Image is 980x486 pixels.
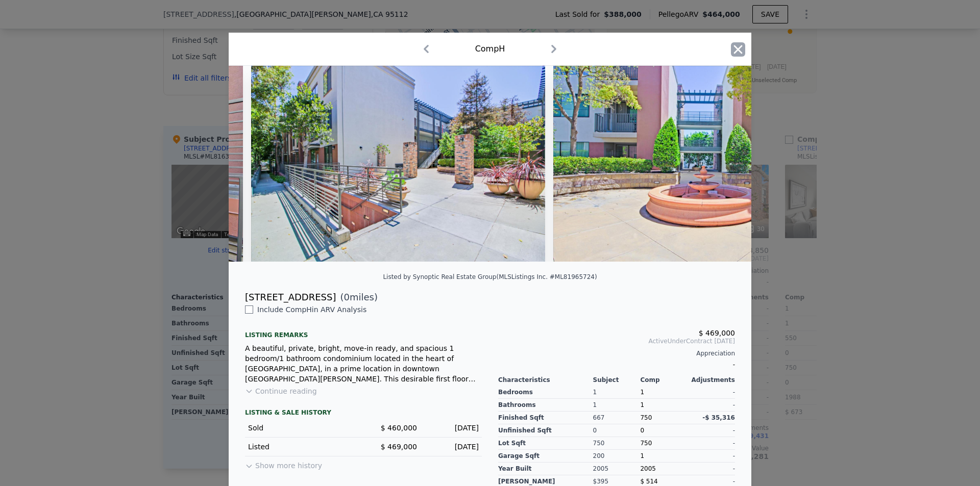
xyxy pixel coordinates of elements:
[253,305,371,314] span: Include Comp H in ARV Analysis
[593,450,641,463] div: 200
[245,323,482,339] div: Listing remarks
[640,478,657,485] span: $ 514
[699,329,735,337] span: $ 469,000
[688,386,735,399] div: -
[425,442,479,452] div: [DATE]
[498,399,593,412] div: Bathrooms
[245,456,322,471] button: Show more history
[498,376,593,384] div: Characteristics
[688,376,735,384] div: Adjustments
[640,463,688,475] div: 2005
[688,463,735,475] div: -
[344,292,350,302] span: 0
[498,450,593,463] div: Garage Sqft
[702,414,735,421] span: -$ 35,316
[498,424,593,437] div: Unfinished Sqft
[593,376,641,384] div: Subject
[251,66,546,262] img: Property Img
[498,357,735,372] div: -
[498,463,593,475] div: Year Built
[245,386,317,396] button: Continue reading
[688,450,735,463] div: -
[688,437,735,450] div: -
[248,423,355,433] div: Sold
[498,337,735,345] span: ActiveUnderContract [DATE]
[688,424,735,437] div: -
[475,43,505,55] div: Comp H
[593,424,641,437] div: 0
[640,376,688,384] div: Comp
[640,440,652,447] span: 750
[498,386,593,399] div: Bedrooms
[336,290,378,304] span: ( miles)
[383,273,597,280] div: Listed by Synoptic Real Estate Group (MLSListings Inc. #ML81965724)
[593,437,641,450] div: 750
[245,343,482,384] div: A beautiful, private, bright, move-in ready, and spacious 1 bedroom/1 bathroom condominium locate...
[640,414,652,421] span: 750
[593,463,641,475] div: 2005
[498,412,593,424] div: Finished Sqft
[593,386,641,399] div: 1
[640,452,644,459] span: 1
[498,349,735,357] div: Appreciation
[248,442,355,452] div: Listed
[640,389,644,396] span: 1
[381,424,417,432] span: $ 460,000
[425,423,479,433] div: [DATE]
[245,290,336,304] div: [STREET_ADDRESS]
[593,399,641,412] div: 1
[640,427,644,434] span: 0
[498,437,593,450] div: Lot Sqft
[688,399,735,412] div: -
[553,66,848,262] img: Property Img
[245,408,482,419] div: LISTING & SALE HISTORY
[381,443,417,451] span: $ 469,000
[593,412,641,424] div: 667
[640,399,688,412] div: 1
